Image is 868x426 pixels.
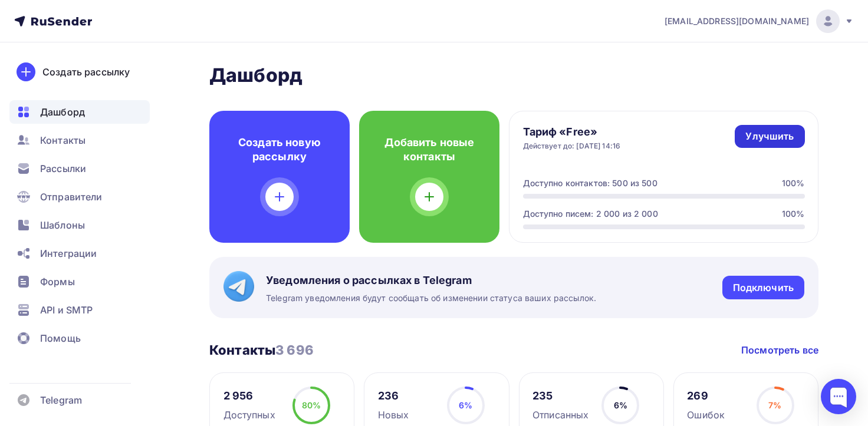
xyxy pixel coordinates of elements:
span: API и SMTP [40,303,93,317]
span: 6% [614,400,627,410]
div: 269 [687,389,725,403]
div: Отписанных [532,408,588,422]
span: Дашборд [40,105,85,119]
span: Telegram [40,393,82,407]
h4: Добавить новые контакты [378,136,481,164]
span: Рассылки [40,161,86,176]
h3: Контакты [209,342,314,358]
div: Улучшить [745,130,794,143]
a: Шаблоны [9,213,150,237]
span: Уведомления о рассылках в Telegram [266,273,596,288]
a: Рассылки [9,157,150,180]
a: Дашборд [9,100,150,124]
div: Подключить [733,281,794,295]
span: Telegram уведомления будут сообщать об изменении статуса ваших рассылок. [266,292,596,304]
a: Посмотреть все [741,343,818,357]
span: Помощь [40,331,81,345]
span: 80% [302,400,321,410]
a: [EMAIL_ADDRESS][DOMAIN_NAME] [665,9,854,33]
a: Формы [9,270,150,293]
span: [EMAIL_ADDRESS][DOMAIN_NAME] [665,15,809,27]
div: Новых [378,408,409,422]
a: Отправители [9,185,150,209]
div: 100% [782,177,805,189]
div: 236 [378,389,409,403]
span: 7% [768,400,781,410]
div: Действует до: [DATE] 14:16 [523,141,621,151]
div: Создать рассылку [42,65,130,79]
div: Доступно контактов: 500 из 500 [523,177,657,189]
a: Контакты [9,128,150,152]
span: 3 696 [275,342,314,358]
div: Доступных [223,408,275,422]
div: Ошибок [687,408,725,422]
h4: Создать новую рассылку [228,136,331,164]
div: Доступно писем: 2 000 из 2 000 [523,208,658,220]
h2: Дашборд [209,64,818,87]
span: Интеграции [40,246,97,260]
div: 2 956 [223,389,275,403]
div: 100% [782,208,805,220]
span: Отправители [40,190,103,204]
span: 6% [459,400,472,410]
span: Шаблоны [40,218,85,232]
h4: Тариф «Free» [523,125,621,139]
div: 235 [532,389,588,403]
span: Контакты [40,133,86,147]
span: Формы [40,275,75,289]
